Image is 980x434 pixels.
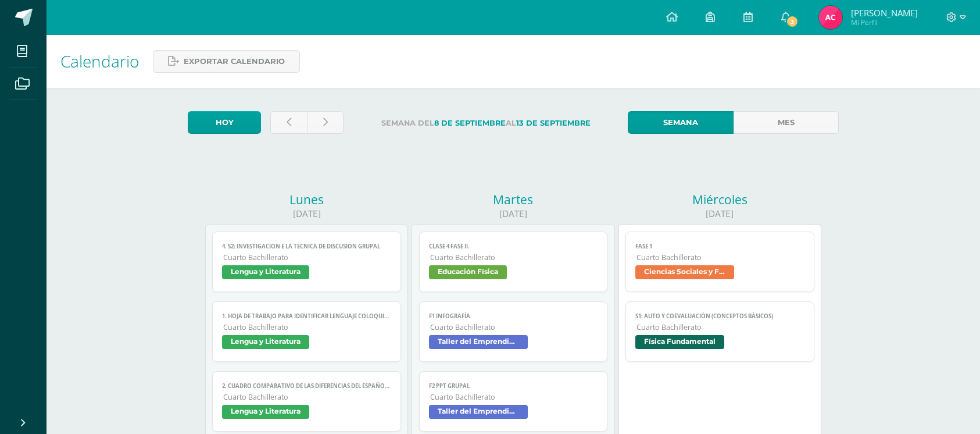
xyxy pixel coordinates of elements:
[222,405,309,419] span: Lengua y Literatura
[636,322,804,332] span: Cuarto Bachillerato
[429,312,598,320] span: F1 Infografía
[153,50,300,73] a: Exportar calendario
[222,382,391,390] span: 2. Cuadro comparativo de las diferencias del español hablado en [GEOGRAPHIC_DATA] y [GEOGRAPHIC_D...
[223,392,391,402] span: Cuarto Bachillerato
[819,6,842,29] img: 05e7be37fc702fdb72207eb13925c089.png
[516,119,591,127] strong: 13 de Septiembre
[734,111,839,134] a: Mes
[412,208,614,220] div: [DATE]
[222,265,309,279] span: Lengua y Literatura
[618,208,821,220] div: [DATE]
[429,243,598,250] span: Clase 4 Fase II.
[429,335,528,349] span: Taller del Emprendimiento
[223,322,391,332] span: Cuarto Bachillerato
[60,50,139,72] span: Calendario
[635,312,804,320] span: S1: Auto y Coevaluación (Conceptos básicos)
[419,301,608,362] a: F1 InfografíaCuarto BachilleratoTaller del Emprendimiento
[212,232,401,292] a: 4. S2: Investigación e la técnica de discusión grupalCuarto BachilleratoLengua y Literatura
[429,382,598,390] span: F2 PPT Grupal
[635,243,804,250] span: Fase 1
[205,208,408,220] div: [DATE]
[430,252,598,262] span: Cuarto Bachillerato
[222,335,309,349] span: Lengua y Literatura
[429,405,528,419] span: Taller del Emprendimiento
[212,301,401,362] a: 1. Hoja de trabajo para identificar lenguaje coloquialCuarto BachilleratoLengua y Literatura
[618,191,821,208] div: Miércoles
[184,51,285,72] span: Exportar calendario
[635,335,724,349] span: Física Fundamental
[786,15,799,28] span: 3
[636,252,804,262] span: Cuarto Bachillerato
[851,17,918,27] span: Mi Perfil
[222,243,391,250] span: 4. S2: Investigación e la técnica de discusión grupal
[222,312,391,320] span: 1. Hoja de trabajo para identificar lenguaje coloquial
[635,265,734,279] span: Ciencias Sociales y Formación Ciudadana
[434,119,506,127] strong: 8 de Septiembre
[625,301,814,362] a: S1: Auto y Coevaluación (Conceptos básicos)Cuarto BachilleratoFísica Fundamental
[430,392,598,402] span: Cuarto Bachillerato
[212,371,401,432] a: 2. Cuadro comparativo de las diferencias del español hablado en [GEOGRAPHIC_DATA] y [GEOGRAPHIC_D...
[223,252,391,262] span: Cuarto Bachillerato
[419,371,608,432] a: F2 PPT GrupalCuarto BachilleratoTaller del Emprendimiento
[430,322,598,332] span: Cuarto Bachillerato
[412,191,614,208] div: Martes
[429,265,507,279] span: Educación Física
[628,111,733,134] a: Semana
[625,232,814,292] a: Fase 1Cuarto BachilleratoCiencias Sociales y Formación Ciudadana
[851,7,918,19] span: [PERSON_NAME]
[419,232,608,292] a: Clase 4 Fase II.Cuarto BachilleratoEducación Física
[353,111,618,135] label: Semana del al
[205,191,408,208] div: Lunes
[188,111,261,134] a: Hoy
